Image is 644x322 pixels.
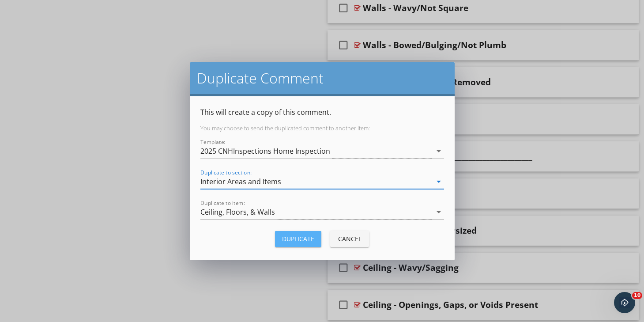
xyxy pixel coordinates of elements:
[614,292,635,313] iframe: Intercom live chat
[433,146,444,156] i: arrow_drop_down
[433,176,444,187] i: arrow_drop_down
[330,231,369,247] button: Cancel
[632,292,642,299] span: 10
[200,178,281,186] div: Interior Areas and Items
[200,125,444,132] p: You may choose to send the duplicated comment to another item:
[200,147,330,155] div: 2025 CNHInspections Home Inspection
[200,107,444,117] p: This will create a copy of this comment.
[275,231,321,247] button: Duplicate
[197,69,448,87] h2: Duplicate Comment
[337,234,362,243] div: Cancel
[200,208,275,216] div: Ceiling, Floors, & Walls
[433,207,444,217] i: arrow_drop_down
[282,234,314,243] div: Duplicate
